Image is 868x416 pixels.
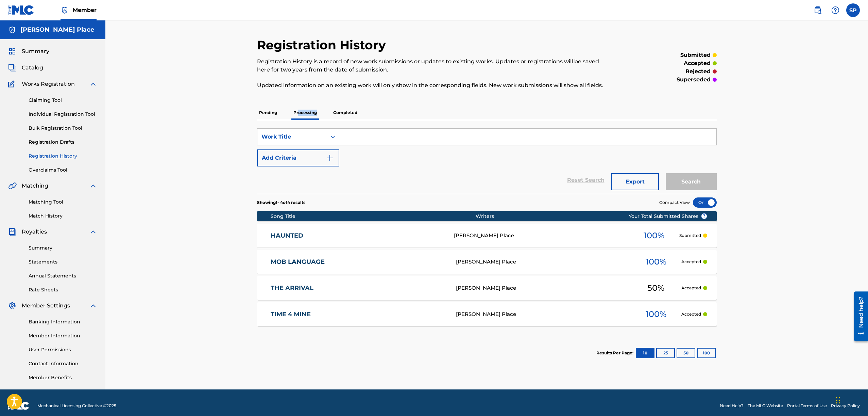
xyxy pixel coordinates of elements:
span: 50 % [647,282,664,294]
a: Member Benefits [29,374,97,381]
span: Works Registration [22,80,75,88]
img: Matching [8,182,17,190]
span: Summary [22,47,49,55]
span: Member [73,6,97,14]
a: Contact Information [29,360,97,367]
p: Registration History is a record of new work submissions or updates to existing works. Updates or... [257,58,611,74]
h2: Registration History [257,37,389,53]
div: User Menu [846,3,860,17]
a: Banking Information [29,318,97,325]
span: Royalties [22,228,47,236]
span: Member Settings [22,302,70,310]
img: Accounts [8,26,16,34]
p: accepted [684,59,711,67]
div: [PERSON_NAME] Place [456,310,631,318]
a: Statements [29,258,97,266]
span: Catalog [22,64,43,72]
button: Export [611,173,659,190]
iframe: Chat Widget [834,383,868,416]
a: Privacy Policy [831,403,860,409]
a: SummarySummary [8,47,49,55]
span: 100 % [646,308,666,320]
a: Matching Tool [29,198,97,206]
h5: Stephen Place [20,26,94,34]
span: 100 % [644,229,664,242]
a: Registration Drafts [29,139,97,146]
a: Rate Sheets [29,286,97,293]
a: User Permissions [29,346,97,353]
p: Showing 1 - 4 of 4 results [257,199,305,206]
a: Registration History [29,153,97,160]
span: Matching [22,182,48,190]
a: Individual Registration Tool [29,111,97,118]
span: 100 % [646,256,666,268]
p: Accepted [681,259,701,265]
p: submitted [680,51,711,59]
a: HAUNTED [271,232,445,240]
p: Submitted [679,233,701,239]
span: Your Total Submitted Shares [629,213,707,220]
img: help [831,6,839,14]
p: Completed [331,106,359,120]
div: [PERSON_NAME] Place [456,258,631,266]
div: Work Title [261,133,323,141]
img: Member Settings [8,302,16,310]
iframe: Resource Center [849,289,868,343]
img: 9d2ae6d4665cec9f34b9.svg [326,154,334,162]
div: Drag [836,390,840,411]
button: 10 [636,348,654,358]
a: Annual Statements [29,272,97,279]
a: Bulk Registration Tool [29,125,97,132]
a: Portal Terms of Use [787,403,827,409]
p: Updated information on an existing work will only show in the corresponding fields. New work subm... [257,81,611,90]
a: Member Information [29,332,97,339]
img: Catalog [8,64,16,72]
p: Accepted [681,311,701,317]
img: expand [89,228,97,236]
form: Search Form [257,128,717,194]
p: Results Per Page: [596,350,635,356]
div: [PERSON_NAME] Place [454,232,629,240]
button: Add Criteria [257,149,339,166]
a: Claiming Tool [29,97,97,104]
img: Top Rightsholder [61,6,69,14]
a: Summary [29,244,97,252]
img: Works Registration [8,80,17,88]
p: Accepted [681,285,701,291]
div: Song Title [271,213,476,220]
button: 100 [697,348,716,358]
img: expand [89,182,97,190]
p: Pending [257,106,279,120]
a: THE ARRIVAL [271,284,447,292]
img: MLC Logo [8,5,34,15]
span: ? [701,213,707,219]
button: 50 [677,348,695,358]
img: expand [89,302,97,310]
p: Processing [291,106,319,120]
a: Need Help? [720,403,744,409]
a: Public Search [811,3,824,17]
div: Writers [476,213,650,220]
button: 25 [656,348,675,358]
div: Help [829,3,842,17]
a: Match History [29,212,97,220]
span: Compact View [659,199,690,206]
div: [PERSON_NAME] Place [456,284,631,292]
a: The MLC Website [748,403,783,409]
span: Mechanical Licensing Collective © 2025 [37,403,116,409]
p: rejected [685,67,711,76]
a: TIME 4 MINE [271,310,447,318]
img: Summary [8,47,16,55]
img: search [814,6,822,14]
img: Royalties [8,228,16,236]
p: superseded [677,76,711,84]
a: Overclaims Tool [29,166,97,174]
img: expand [89,80,97,88]
a: MOB LANGUAGE [271,258,447,266]
a: CatalogCatalog [8,64,43,72]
